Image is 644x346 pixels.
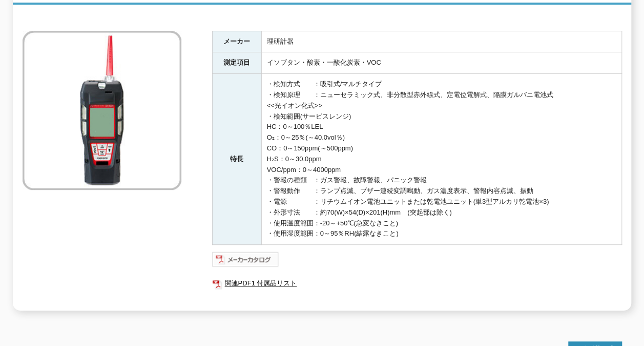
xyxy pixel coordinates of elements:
a: 関連PDF1 付属品リスト [212,277,622,290]
img: ポータブル型マルチガス検知器 GX-6000(HC･O2･CO･H2S･VOC/ppm) [23,31,181,190]
img: メーカーカタログ [212,251,279,267]
td: ・検知方式 ：吸引式/マルチタイプ ・検知原理 ：ニューセラミック式、非分散型赤外線式、定電位電解式、隔膜ガルバニ電池式 <<光イオン化式>> ・検知範囲(サービスレンジ) HC：0～100％L... [261,74,621,245]
th: メーカー [212,31,261,52]
th: 特長 [212,74,261,245]
td: 理研計器 [261,31,621,52]
a: メーカーカタログ [212,258,279,265]
td: イソブタン・酸素・一酸化炭素・VOC [261,52,621,74]
th: 測定項目 [212,52,261,74]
